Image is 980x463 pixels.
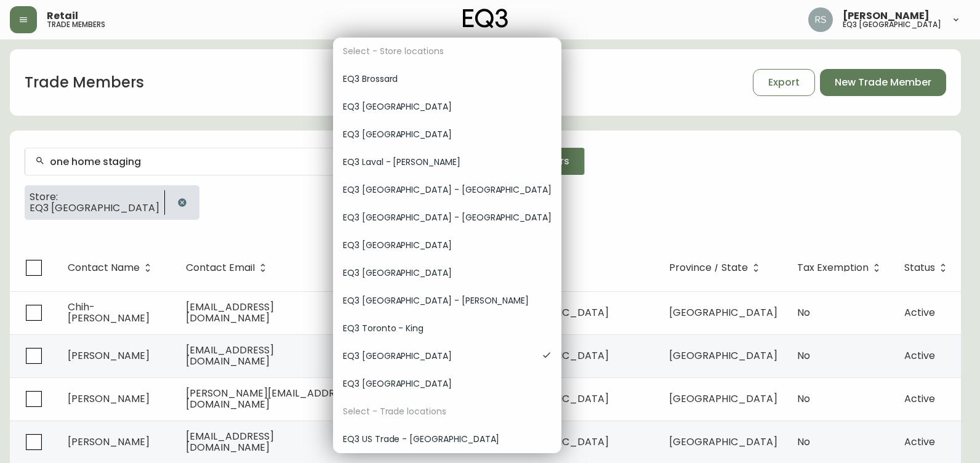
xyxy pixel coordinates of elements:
div: EQ3 [GEOGRAPHIC_DATA] - [GEOGRAPHIC_DATA] [333,176,561,204]
span: EQ3 [GEOGRAPHIC_DATA] [343,239,552,252]
div: EQ3 [GEOGRAPHIC_DATA] [333,93,561,121]
div: EQ3 [GEOGRAPHIC_DATA] [333,259,561,287]
span: EQ3 [GEOGRAPHIC_DATA] - [PERSON_NAME] [343,294,552,307]
span: EQ3 [GEOGRAPHIC_DATA] - [GEOGRAPHIC_DATA] [343,211,552,224]
div: EQ3 Toronto - King [333,315,561,342]
div: EQ3 [GEOGRAPHIC_DATA] [333,342,561,370]
span: EQ3 Brossard [343,73,552,86]
div: EQ3 Laval - [PERSON_NAME] [333,148,561,176]
span: EQ3 [GEOGRAPHIC_DATA] [343,267,552,280]
span: EQ3 Laval - [PERSON_NAME] [343,156,552,169]
span: EQ3 Toronto - King [343,322,552,335]
div: EQ3 [GEOGRAPHIC_DATA] [333,370,561,398]
div: EQ3 US Trade - [GEOGRAPHIC_DATA] [333,425,561,453]
div: EQ3 Brossard [333,65,561,93]
span: EQ3 US Trade - [GEOGRAPHIC_DATA] [343,433,552,446]
span: EQ3 [GEOGRAPHIC_DATA] [343,128,552,141]
div: EQ3 [GEOGRAPHIC_DATA] - [PERSON_NAME] [333,287,561,315]
span: EQ3 [GEOGRAPHIC_DATA] - [GEOGRAPHIC_DATA] [343,183,552,196]
div: EQ3 [GEOGRAPHIC_DATA] [333,231,561,259]
span: EQ3 [GEOGRAPHIC_DATA] [343,377,552,390]
div: EQ3 [GEOGRAPHIC_DATA] - [GEOGRAPHIC_DATA] [333,204,561,231]
div: EQ3 [GEOGRAPHIC_DATA] [333,121,561,148]
span: EQ3 [GEOGRAPHIC_DATA] [343,100,552,113]
span: EQ3 [GEOGRAPHIC_DATA] [343,350,532,363]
